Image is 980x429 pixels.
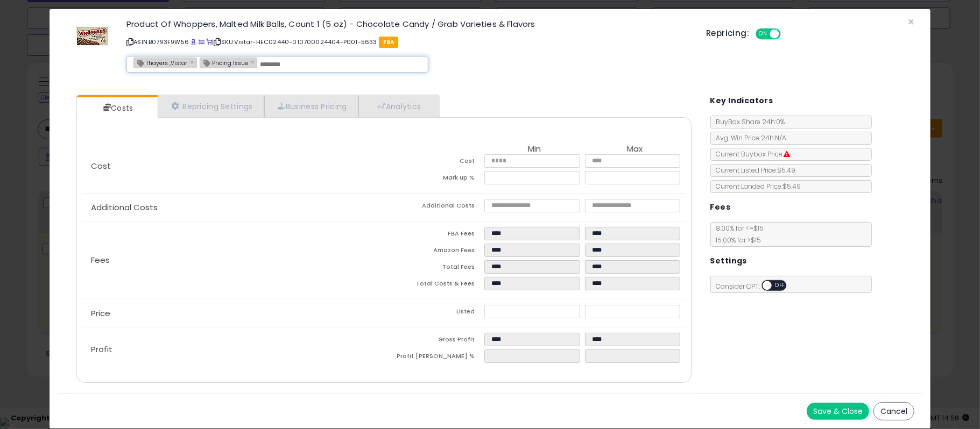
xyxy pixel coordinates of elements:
[710,94,773,108] h5: Key Indicators
[82,203,384,212] p: Additional Costs
[158,95,264,117] a: Repricing Settings
[384,349,484,366] td: Profit [PERSON_NAME] %
[384,171,484,188] td: Mark up %
[251,57,257,67] a: ×
[379,37,399,48] span: FBA
[710,254,747,268] h5: Settings
[873,402,914,420] button: Cancel
[126,20,690,28] h3: Product Of Whoppers, Malted Milk Balls, Count 1 (5 oz) - Chocolate Candy / Grab Varieties & Flavors
[206,38,212,46] a: Your listing only
[907,14,914,30] span: ×
[384,277,484,294] td: Total Costs & Fees
[711,224,764,245] span: 8.00 % for <= $15
[82,345,384,354] p: Profit
[82,162,384,170] p: Cost
[484,145,585,154] th: Min
[82,256,384,264] p: Fees
[706,29,749,38] h5: Repricing:
[757,30,770,39] span: ON
[772,281,789,290] span: OFF
[82,309,384,318] p: Price
[76,20,108,52] img: 51Gp4jrTLWL._SL60_.jpg
[384,244,484,260] td: Amazon Fees
[384,199,484,216] td: Additional Costs
[384,154,484,171] td: Cost
[711,133,787,142] span: Avg. Win Price 24h: N/A
[711,166,796,175] span: Current Listed Price: $5.49
[711,282,801,291] span: Consider CPT:
[384,227,484,244] td: FBA Fees
[384,333,484,349] td: Gross Profit
[134,58,187,67] span: Thayers ,Vistar
[784,151,791,158] i: Suppressed Buy Box
[585,145,686,154] th: Max
[711,149,791,159] span: Current Buybox Price:
[190,57,196,67] a: ×
[384,305,484,321] td: Listed
[711,117,785,126] span: BuyBox Share 24h: 0%
[779,30,796,39] span: OFF
[711,235,762,245] span: 15.00 % for > $15
[358,95,438,117] a: Analytics
[199,38,205,46] a: All offer listings
[200,58,248,67] span: Pricing Issue
[126,33,690,51] p: ASIN: B0793F9W56 | SKU: Vistar-HEC02440-010700024404-P001-5633
[384,260,484,277] td: Total Fees
[807,403,869,420] button: Save & Close
[710,201,731,214] h5: Fees
[191,38,196,46] a: BuyBox page
[711,182,801,191] span: Current Landed Price: $5.49
[77,97,157,119] a: Costs
[264,95,358,117] a: Business Pricing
